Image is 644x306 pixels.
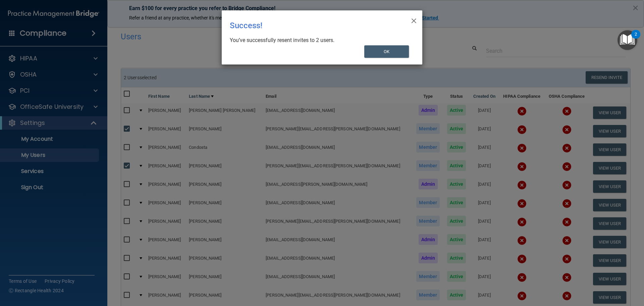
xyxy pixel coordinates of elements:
button: OK [364,45,409,58]
div: You’ve successfully resent invites to 2 users. [230,37,409,44]
button: Open Resource Center, 2 new notifications [618,30,637,50]
div: Success! [230,16,387,35]
span: × [411,13,417,27]
div: 2 [635,34,637,43]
